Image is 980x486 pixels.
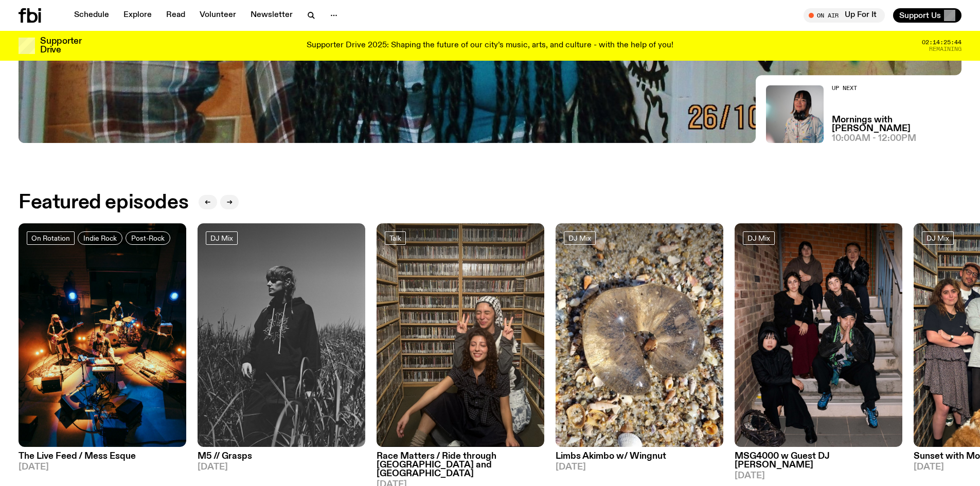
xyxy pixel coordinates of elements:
span: DJ Mix [747,235,770,242]
h3: MSG4000 w Guest DJ [PERSON_NAME] [735,452,902,470]
img: Kana Frazer is smiling at the camera with her head tilted slightly to her left. She wears big bla... [766,85,824,143]
a: Newsletter [244,8,299,23]
h2: Up Next [832,85,961,91]
a: Limbs Akimbo w/ Wingnut[DATE] [556,447,723,472]
a: On Rotation [27,231,75,245]
span: Remaining [929,46,961,52]
span: Talk [389,235,401,242]
span: [DATE] [735,472,902,480]
p: Supporter Drive 2025: Shaping the future of our city’s music, arts, and culture - with the help o... [307,41,673,50]
button: On AirUp For It [804,8,885,23]
img: Sara and Malaak squatting on ground in fbi music library. Sara is making peace signs behind Malaa... [377,223,544,447]
span: 02:14:25:44 [922,40,961,45]
a: Mornings with [PERSON_NAME] [832,116,961,133]
a: DJ Mix [922,231,954,245]
span: Support Us [899,11,941,20]
a: Read [160,8,191,23]
a: Indie Rock [78,231,122,245]
span: Indie Rock [83,235,117,242]
span: [DATE] [19,463,186,472]
button: Support Us [893,8,961,23]
span: [DATE] [556,463,723,472]
span: DJ Mix [926,235,949,242]
a: DJ Mix [206,231,238,245]
span: On Rotation [31,235,70,242]
span: 10:00am - 12:00pm [832,134,916,143]
a: MSG4000 w Guest DJ [PERSON_NAME][DATE] [735,447,902,480]
span: [DATE] [198,463,365,472]
a: Post-Rock [126,231,170,245]
a: DJ Mix [564,231,596,245]
a: Volunteer [193,8,242,23]
span: DJ Mix [210,235,233,242]
h3: Supporter Drive [40,37,81,55]
h3: Limbs Akimbo w/ Wingnut [556,452,723,461]
h3: M5 // Grasps [198,452,365,461]
a: Schedule [68,8,115,23]
a: The Live Feed / Mess Esque[DATE] [19,447,186,472]
a: M5 // Grasps[DATE] [198,447,365,472]
span: DJ Mix [568,235,591,242]
a: DJ Mix [743,231,775,245]
span: Post-Rock [131,235,165,242]
h2: Featured episodes [19,193,188,212]
a: Talk [385,231,406,245]
h3: The Live Feed / Mess Esque [19,452,186,461]
h3: Race Matters / Ride through [GEOGRAPHIC_DATA] and [GEOGRAPHIC_DATA] [377,452,544,478]
a: Explore [117,8,158,23]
